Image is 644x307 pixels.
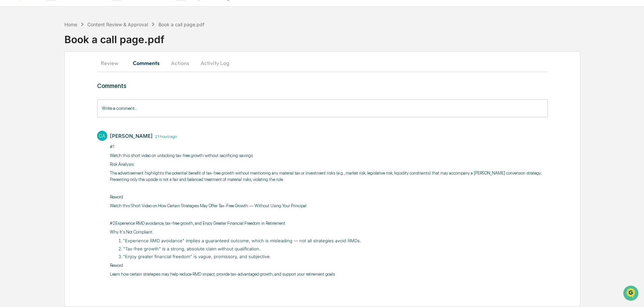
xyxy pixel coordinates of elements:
li: "Tax-free growth" is a strong, absolute claim without qualification. [123,246,548,252]
p: Reword [110,194,548,201]
button: Comments [127,55,165,71]
img: 1746055101610-c473b297-6a78-478c-a979-82029cc54cd1 [7,52,19,64]
span: Pylon [67,114,82,119]
p: Watch this short video on unlocking tax-free growth without sacrificing savings [110,152,548,159]
p: Reword [110,262,548,269]
h3: Comments [97,82,548,89]
div: secondary tabs example [97,55,548,71]
div: 🔎 [7,98,12,104]
div: CA [97,131,107,141]
a: 🔎Data Lookup [4,95,45,107]
span: Data Lookup [13,98,42,104]
p: ​#1 [110,144,548,150]
span: Preclearance [13,85,43,92]
button: Review [97,55,127,71]
p: Risk Analysis: [110,161,548,168]
div: Content Review & Approval [87,22,148,27]
p: Watch this Short Video on How Certain Strategies May Offer Tax-Free Growth — Without Using Your P... [110,203,548,209]
a: 🗄️Attestations [46,82,86,94]
li: "Enjoy greater financial freedom" is vague, promissory, and subjective. [123,253,548,260]
p: The advertisement highlights the potential benefit of tax-free growth without mentioning any mate... [110,170,548,183]
p: How can we help? [7,14,123,25]
button: Activity Log [195,55,235,71]
button: Actions [165,55,195,71]
iframe: Open customer support [622,285,641,303]
div: Book a call page.pdf [64,28,644,45]
p: #2Experience RMD avoidance, tax-free growth, and Enjoy Greater Financial Freedom in Retirement [110,220,548,227]
p: Why It's Not Compliant: [110,229,548,236]
div: [PERSON_NAME] [110,133,153,139]
div: 🗄️ [49,86,54,91]
button: Start new chat [115,54,123,62]
a: 🖐️Preclearance [4,82,46,94]
span: Attestations [56,85,84,92]
div: Start new chat [23,52,111,58]
li: "Experience RMD avoidance" implies a guaranteed outcome, which is misleading — not all strategies... [123,238,548,244]
a: Powered byPylon [48,114,82,119]
div: 🖐️ [7,86,12,91]
p: Learn how certain strategies may help reduce RMD impact, provide tax-advantaged growth, and suppo... [110,271,548,278]
div: We're available if you need us! [23,58,85,64]
time: Monday, October 13, 2025 at 11:48:58 AM CDT [153,133,177,139]
div: Home [64,22,77,27]
div: Book a call page.pdf [158,22,204,27]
